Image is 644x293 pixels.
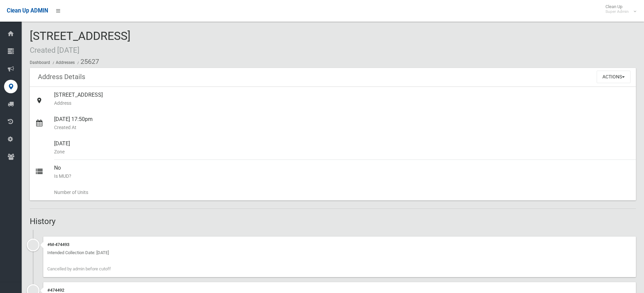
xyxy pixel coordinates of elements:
a: #M-474493 [47,242,69,247]
div: [DATE] [54,136,630,160]
a: Addresses [56,60,75,65]
span: Clean Up [602,4,636,14]
small: Zone [54,148,630,156]
header: Address Details [30,70,93,83]
small: Super Admin [605,9,629,14]
div: [STREET_ADDRESS] [54,87,630,111]
small: Created At [54,123,630,131]
span: Cancelled by admin before cutoff [47,266,111,271]
small: Is MUD? [54,172,630,180]
span: [STREET_ADDRESS] [30,29,130,55]
a: Dashboard [30,60,50,65]
span: Clean Up ADMIN [7,7,48,14]
li: 25627 [76,55,99,68]
a: #474492 [47,288,64,293]
small: Created [DATE] [30,46,79,54]
div: [DATE] 17:50pm [54,111,630,136]
div: Intended Collection Date: [DATE] [47,249,632,257]
button: Actions [597,71,630,83]
div: No [54,160,630,184]
h2: History [30,217,636,226]
small: Address [54,99,630,107]
small: Number of Units [54,188,630,196]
